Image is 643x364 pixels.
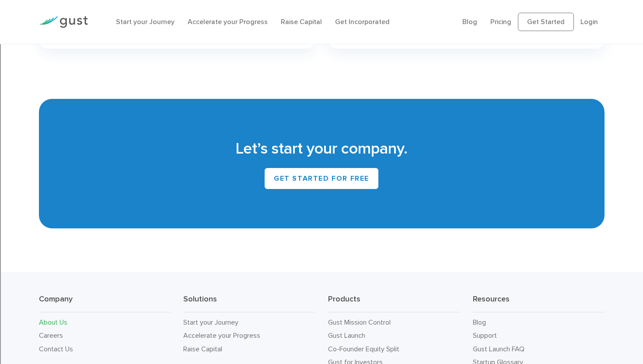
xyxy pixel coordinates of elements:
a: Get Started [518,13,574,31]
div: Home [3,3,183,11]
div: Delete [3,44,640,52]
a: Accelerate your Progress [188,17,268,26]
img: Gust Logo [39,16,88,28]
div: Options [3,52,640,60]
a: Start your Journey [116,17,175,26]
div: Sort New > Old [3,28,640,36]
input: Search outlines [3,11,81,21]
a: Login [580,17,598,26]
div: Sign out [3,60,640,68]
a: Raise Capital [281,17,322,26]
a: Get Incorporated [335,17,390,26]
div: Move To ... [3,36,640,44]
a: Blog [462,17,477,26]
div: Sort A > Z [3,21,640,28]
a: Pricing [490,17,511,26]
